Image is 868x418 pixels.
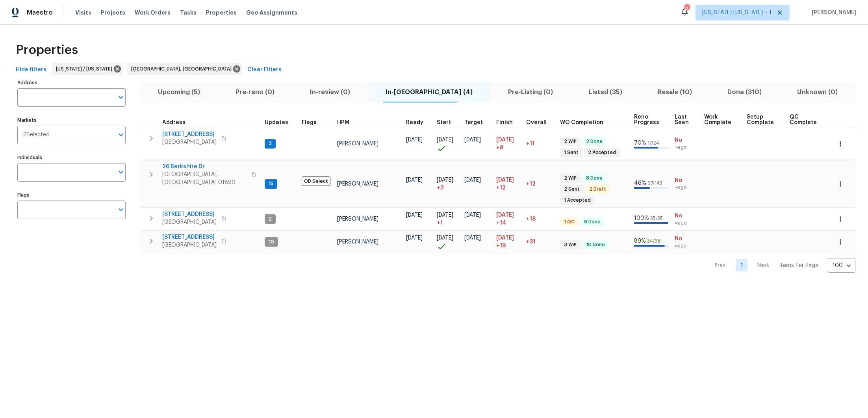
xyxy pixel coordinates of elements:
span: Start [437,120,451,125]
span: +31 [526,239,535,245]
span: [PERSON_NAME] [337,181,378,187]
button: Open [115,92,126,103]
span: In-review (0) [297,87,363,98]
span: 8 Done [583,175,606,182]
span: +11 [526,141,534,147]
span: [DATE] [464,177,481,183]
span: [STREET_ADDRESS] [162,130,217,138]
td: 11 day(s) past target finish date [523,128,557,160]
span: +18 [526,216,536,222]
button: Open [115,129,126,140]
span: Unknown (0) [784,87,851,98]
span: 89 % [634,238,646,244]
span: 3 [265,140,275,147]
td: 31 day(s) past target finish date [523,231,557,253]
span: QC Complete [790,114,818,125]
span: Listed (35) [576,87,635,98]
span: +8 [496,144,503,152]
button: Clear Filters [244,63,285,77]
span: Maestro [27,9,53,17]
span: [DATE] [406,137,423,143]
span: [DATE] [437,212,453,218]
span: No [675,136,698,144]
div: [US_STATE] / [US_STATE] [52,63,122,75]
span: [GEOGRAPHIC_DATA] [162,241,217,249]
td: Scheduled to finish 8 day(s) late [493,128,523,160]
div: Days past target finish date [526,120,554,125]
span: 46 % [634,180,646,186]
span: 6 Done [581,219,604,225]
span: [DATE] [406,212,423,218]
span: [US_STATE] [US_STATE] + 1 [702,9,772,17]
td: Project started 1 days late [434,208,461,230]
span: 2 Accepted [585,149,619,156]
span: Last Seen [675,114,691,125]
span: 2 WIP [561,138,580,145]
span: [DATE] [496,235,514,241]
span: Work Complete [704,114,733,125]
div: Earliest renovation start date (first business day after COE or Checkout) [406,120,430,125]
td: 12 day(s) past target finish date [523,160,557,208]
button: Open [115,167,126,178]
span: 17 / 24 [647,141,659,145]
span: ∞ ago [675,220,698,227]
span: Target [464,120,483,125]
span: Finish [496,120,513,125]
span: Hide filters [16,65,46,75]
span: 10 Done [583,242,608,248]
span: 34 / 38 [647,239,660,243]
td: Scheduled to finish 19 day(s) late [493,231,523,253]
span: [DATE] [464,235,481,241]
span: No [675,176,698,184]
span: Pre-Listing (0) [495,87,566,98]
button: Open [115,204,126,215]
span: 70 % [634,140,646,146]
span: [GEOGRAPHIC_DATA] [162,138,217,146]
span: Done (310) [714,87,775,98]
span: 15 [265,180,276,187]
span: [DATE] [437,235,453,241]
span: [DATE] [437,137,453,143]
span: Setup Complete [747,114,776,125]
span: [DATE] [496,212,514,218]
span: 2 Draft [586,186,609,193]
span: 2 WIP [561,175,580,182]
span: Overall [526,120,547,125]
span: [GEOGRAPHIC_DATA], [GEOGRAPHIC_DATA] 01890 [162,171,247,186]
div: 2 [684,5,690,13]
span: 2 Selected [23,132,50,138]
span: + 1 [437,219,443,227]
span: 67 / 143 [647,181,662,186]
span: Address [162,120,185,125]
span: In-[GEOGRAPHIC_DATA] (4) [373,87,486,98]
span: 10 [265,239,277,245]
span: [DATE] [406,235,423,241]
label: Markets [17,118,126,123]
span: ∞ ago [675,243,698,249]
td: Scheduled to finish 12 day(s) late [493,160,523,208]
span: Clear Filters [247,65,282,75]
span: Resale (10) [645,87,705,98]
span: Updates [265,120,288,125]
span: WO Completion [560,120,603,125]
span: 1 Sent [561,149,582,156]
span: 2 Sent [561,186,583,193]
label: Flags [17,193,126,197]
span: 2 [265,216,275,223]
span: [PERSON_NAME] [337,216,378,222]
span: +19 [496,242,506,250]
span: [GEOGRAPHIC_DATA], [GEOGRAPHIC_DATA] [131,65,235,73]
span: Visits [75,9,91,17]
span: [PERSON_NAME] [337,141,378,147]
span: [DATE] [464,212,481,218]
span: 35 / 35 [650,216,663,221]
span: +12 [496,184,506,192]
span: [DATE] [406,177,423,183]
span: Tasks [180,10,197,15]
div: Actual renovation start date [437,120,458,125]
span: 3 WIP [561,242,580,248]
span: + 3 [437,184,443,192]
span: [PERSON_NAME] [337,239,378,245]
span: [PERSON_NAME] [809,9,856,17]
span: OD Select [302,176,330,186]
